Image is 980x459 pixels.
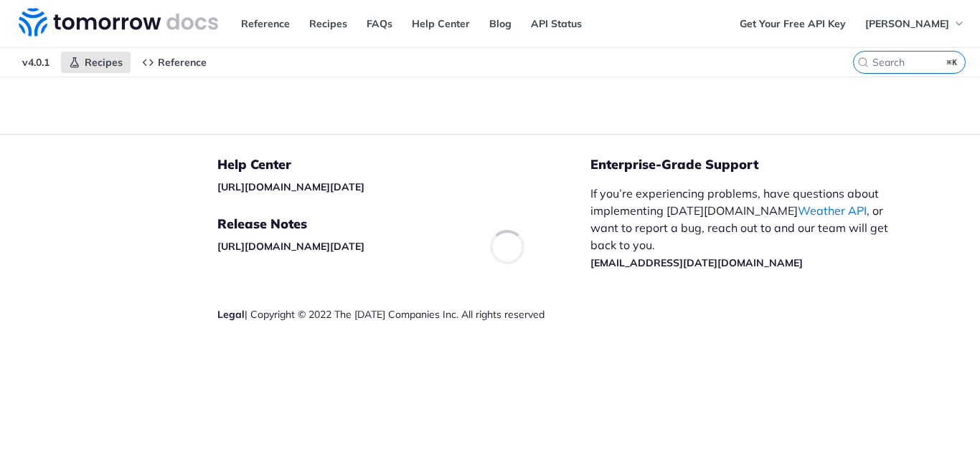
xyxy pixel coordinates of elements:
h5: Enterprise-Grade Support [590,156,926,173]
a: Recipes [301,13,355,34]
span: [PERSON_NAME] [865,17,949,30]
a: Reference [134,52,215,73]
div: | Copyright © 2022 The [DATE] Companies Inc. All rights reserved [217,307,590,322]
a: Weather API [798,203,867,218]
a: Get Your Free API Key [732,13,854,34]
a: Blog [481,13,519,34]
span: v4.0.1 [14,52,57,73]
a: Legal [217,308,245,321]
h5: Help Center [217,156,590,173]
a: [EMAIL_ADDRESS][DATE][DOMAIN_NAME] [590,256,803,269]
a: FAQs [359,13,400,34]
a: [URL][DOMAIN_NAME][DATE] [217,240,364,253]
a: [URL][DOMAIN_NAME][DATE] [217,180,364,193]
kbd: ⌘K [943,55,961,69]
img: Tomorrow.io Weather API Docs [19,8,218,37]
svg: Search [857,57,869,68]
h5: Release Notes [217,216,590,233]
a: Recipes [61,52,131,73]
a: API Status [523,13,590,34]
a: Reference [233,13,298,34]
span: Reference [158,56,207,69]
span: Recipes [85,56,123,69]
button: [PERSON_NAME] [857,13,973,34]
a: Help Center [404,13,478,34]
p: If you’re experiencing problems, have questions about implementing [DATE][DOMAIN_NAME] , or want ... [590,185,903,271]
